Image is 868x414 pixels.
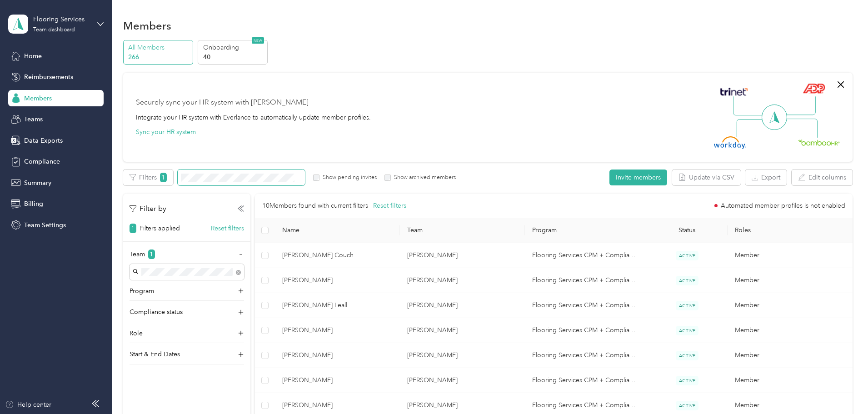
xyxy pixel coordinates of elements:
h1: Members [123,21,171,30]
span: [PERSON_NAME] [282,275,393,285]
button: Sync your HR system [136,127,196,137]
img: Workday [714,136,746,149]
p: Team [130,249,145,259]
td: Member [728,318,853,343]
p: 266 [128,52,190,62]
button: Edit columns [792,170,853,185]
td: Jonathan N. Lundquist [275,368,400,393]
th: Team [400,218,525,243]
td: Flooring Services CPM + Compliance [525,318,647,343]
span: [PERSON_NAME] Couch [282,250,393,260]
span: Automated member profiles is not enabled [721,203,845,209]
img: Trinet [718,85,750,98]
td: Flooring Services CPM + Compliance [525,343,647,368]
td: Orlando Rodriguez [400,343,525,368]
td: Flooring Services CPM + Compliance [525,268,647,293]
span: Reimbursements [24,72,73,82]
p: Role [130,329,143,338]
span: Billing [24,199,43,209]
td: Bobby J. Austin [275,268,400,293]
th: Name [275,218,400,243]
span: ACTIVE [676,301,698,310]
span: ACTIVE [676,351,698,360]
td: Member [728,243,853,268]
td: Orlando Rodriguez [400,318,525,343]
img: Line Right Up [784,96,816,115]
p: Start & End Dates [130,349,180,359]
span: [PERSON_NAME] [282,325,393,335]
span: ACTIVE [676,376,698,385]
th: Roles [728,218,853,243]
div: Securely sync your HR system with [PERSON_NAME] [136,97,309,108]
p: Filter by [130,203,166,214]
span: Data Exports [24,136,63,145]
p: 40 [203,52,265,62]
span: Compliance [24,157,60,166]
span: Members [24,94,52,103]
td: Member [728,293,853,318]
button: Invite members [609,170,667,185]
p: All Members [128,43,190,52]
span: Teams [24,115,43,124]
button: Export [745,170,787,185]
img: ADP [803,83,825,94]
td: Anthony G. Grissom [275,343,400,368]
p: Onboarding [203,43,265,52]
td: Jack W. Jr Couch [275,243,400,268]
img: Line Left Down [736,119,768,137]
td: Flooring Services CPM + Compliance [525,243,647,268]
span: 1 [130,224,136,233]
div: Team dashboard [33,27,75,33]
p: Compliance status [130,307,183,317]
div: Integrate your HR system with Everlance to automatically update member profiles. [136,113,371,122]
th: Program [525,218,647,243]
span: ACTIVE [676,251,698,260]
span: ACTIVE [676,276,698,285]
td: Flooring Services CPM + Compliance [525,293,647,318]
button: Filters1 [123,170,173,185]
p: 10 Members found with current filters [262,201,368,211]
span: NEW [252,37,264,44]
td: Orlando Rodriguez [400,368,525,393]
button: Help center [5,400,51,409]
div: Flooring Services [33,15,90,24]
p: Program [130,286,154,296]
td: Orlando Rodriguez [400,243,525,268]
iframe: Everlance-gr Chat Button Frame [817,363,868,414]
button: Update via CSV [672,170,741,185]
label: Show archived members [391,174,456,182]
span: Home [24,51,42,61]
span: ACTIVE [676,401,698,410]
p: Filters applied [140,224,180,233]
td: Carlos A. Leall [275,293,400,318]
button: Reset filters [211,224,244,233]
img: Line Right Down [786,119,818,138]
img: Line Left Up [733,96,765,116]
span: Name [282,226,393,234]
td: Member [728,343,853,368]
td: Member [728,368,853,393]
td: Orlando Rodriguez [400,293,525,318]
label: Show pending invites [319,174,377,182]
td: Flooring Services CPM + Compliance [525,368,647,393]
span: 1 [160,173,167,182]
th: Status [646,218,727,243]
span: Team Settings [24,220,66,230]
td: Member [728,268,853,293]
button: Reset filters [373,201,406,211]
td: Orlando Rodriguez [400,268,525,293]
span: [PERSON_NAME] [282,350,393,360]
td: Omar Dejesus [275,318,400,343]
span: Summary [24,178,51,188]
span: 1 [148,249,155,259]
span: ACTIVE [676,326,698,335]
span: [PERSON_NAME] [282,375,393,385]
img: BambooHR [798,139,840,145]
span: [PERSON_NAME] [282,400,393,410]
span: [PERSON_NAME] Leall [282,300,393,310]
